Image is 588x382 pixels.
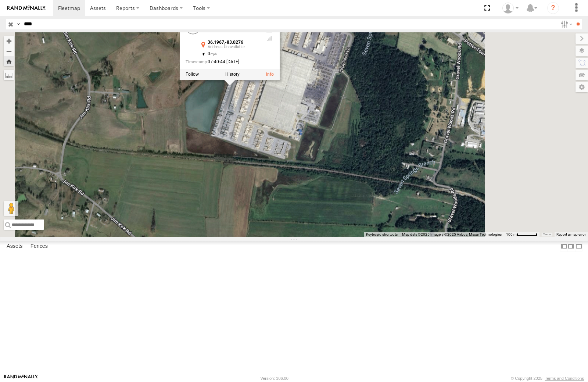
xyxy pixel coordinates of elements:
[543,233,551,236] a: Terms (opens in new tab)
[208,40,259,49] div: ,
[7,6,46,11] img: rand-logo.svg
[265,28,274,33] div: No battery health information received from this device.
[506,232,517,236] span: 100 m
[15,19,21,29] label: Search Query
[266,72,274,77] a: View Asset Details
[402,232,502,236] span: Map data ©2025 Imagery ©2025 Airbus, Maxar Technologies
[208,40,224,45] strong: 36.1967
[4,70,14,80] label: Measure
[500,3,521,14] div: Jana Barrett
[575,241,582,252] label: Hide Summary Table
[504,232,539,237] button: Map Scale: 100 m per 52 pixels
[27,241,51,251] label: Fences
[558,19,574,29] label: Search Filter Options
[225,40,243,45] strong: -83.0276
[560,241,567,252] label: Dock Summary Table to the Left
[225,72,240,77] label: View Asset History
[556,232,586,236] a: Report a map error
[261,376,288,381] div: Version: 306.00
[4,46,14,56] button: Zoom out
[567,241,575,252] label: Dock Summary Table to the Right
[208,51,217,57] span: 0
[4,375,38,382] a: Visit our Website
[186,19,200,34] a: View Asset Details
[545,376,584,381] a: Terms and Conditions
[265,36,274,42] div: Last Event GSM Signal Strength
[511,376,584,381] div: © Copyright 2025 -
[186,60,259,64] div: Date/time of location update
[3,241,26,251] label: Assets
[186,72,199,77] label: Realtime tracking of Asset
[4,36,14,46] button: Zoom in
[547,2,559,14] i: ?
[4,56,14,66] button: Zoom Home
[4,201,18,216] button: Drag Pegman onto the map to open Street View
[366,232,398,237] button: Keyboard shortcuts
[576,82,588,92] label: Map Settings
